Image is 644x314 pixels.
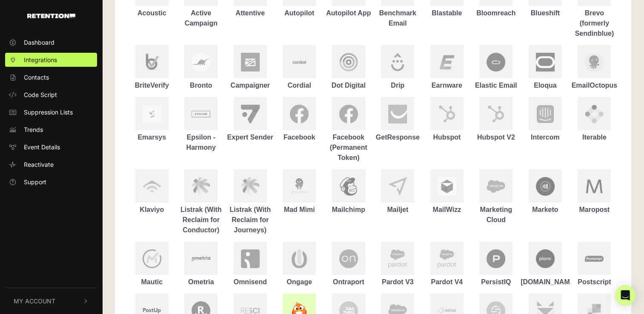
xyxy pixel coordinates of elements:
div: EmailOctopus [570,80,619,91]
a: Ongage Ongage [275,242,324,287]
img: Ometria [192,254,210,263]
div: Ongage [275,277,324,287]
div: Facebook (Permanent Token) [324,132,373,163]
span: Contacts [24,73,49,82]
div: Postscript [570,277,619,287]
a: Dot Digital Dot Digital [324,45,373,91]
img: Drip [388,53,407,71]
div: Listrak (With Reclaim for Conductor) [177,205,226,235]
a: Mailchimp Mailchimp [324,169,373,215]
div: MailWizz [422,205,472,215]
img: Postscript [585,256,604,262]
a: Klaviyo Klaviyo [127,169,177,215]
div: Blastable [422,8,472,18]
a: Emarsys Emarsys [127,97,177,143]
a: Hubspot Hubspot [422,97,472,143]
div: Cordial [275,80,324,91]
img: Hubspot [438,105,456,123]
img: PersistIQ [487,249,505,268]
div: Mad Mimi [275,205,324,215]
a: Suppression Lists [5,105,97,119]
span: Code Script [24,90,57,99]
a: Listrak (With Reclaim for Journeys) Listrak (With Reclaim for Journeys) [226,169,275,235]
span: My Account [14,297,55,305]
a: Cordial Cordial [275,45,324,91]
img: Mad Mimi [290,177,309,196]
img: Klaviyo [143,177,161,196]
div: Hubspot [422,132,472,143]
a: Postscript Postscript [570,242,619,287]
img: Facebook [290,105,309,123]
a: Facebook (Permanent Token) Facebook (Permanent Token) [324,97,373,163]
img: Retention Science [241,308,260,314]
div: Acoustic [127,8,177,18]
img: Iterable [585,105,604,123]
a: EmailOctopus EmailOctopus [570,45,619,91]
div: Active Campaign [177,8,226,29]
div: Open Intercom Messenger [615,285,635,305]
a: Pardot V4 Pardot V4 [422,242,472,287]
div: Dot Digital [324,80,373,91]
img: Emarsys [143,106,161,123]
span: Dashboard [24,38,54,47]
div: GetResponse [373,132,423,143]
div: Campaigner [226,80,275,91]
span: Support [24,177,46,186]
a: Facebook Facebook [275,97,324,143]
img: BriteVerify [143,53,161,71]
img: Piano.io [536,249,555,268]
div: Mailchimp [324,205,373,215]
div: Earnware [422,80,472,91]
img: Bronto [192,53,210,71]
div: Maropost [570,205,619,215]
img: EmailOctopus [585,53,604,71]
img: Facebook (Permanent Token) [339,105,358,123]
a: Marketo Marketo [521,169,570,215]
a: Ontraport Ontraport [324,242,373,287]
img: Epsilon - Harmony [192,111,210,117]
a: Mautic Mautic [127,242,177,287]
a: Expert Sender Expert Sender [226,97,275,143]
div: Expert Sender [226,132,275,143]
img: Hubspot V2 [487,105,505,123]
a: Iterable Iterable [570,97,619,143]
a: Event Details [5,140,97,154]
div: Emarsys [127,132,177,143]
a: Reactivate [5,157,97,171]
img: Earnware [438,53,456,71]
img: Pardot V3 [388,249,407,268]
a: Piano.io [DOMAIN_NAME] [521,242,570,287]
a: Campaigner Campaigner [226,45,275,91]
div: Benchmark Email [373,8,423,29]
a: Drip Drip [373,45,423,91]
img: Elastic Email [487,53,505,71]
img: GetResponse [388,105,407,123]
div: Autopilot [275,8,324,18]
img: MailWizz [438,177,456,196]
div: Omnisend [226,277,275,287]
a: Contacts [5,70,97,84]
a: Mad Mimi Mad Mimi [275,169,324,215]
img: Expert Sender [241,105,260,123]
a: Elastic Email Elastic Email [472,45,521,91]
img: Maropost [585,177,604,196]
a: Dashboard [5,35,97,49]
div: Autopilot App [324,8,373,18]
div: Marketing Cloud [472,205,521,225]
img: Post Up [143,308,161,313]
span: Integrations [24,55,57,64]
button: My Account [5,288,97,314]
div: Blueshift [521,8,570,18]
img: Listrak (With Reclaim for Journeys) [241,177,260,195]
div: Facebook [275,132,324,143]
div: Listrak (With Reclaim for Journeys) [226,205,275,235]
img: Cordial [290,53,309,71]
div: Drip [373,80,423,91]
img: Listrak (With Reclaim for Conductor) [192,177,210,195]
div: Bronto [177,80,226,91]
span: Event Details [24,143,60,151]
a: Maropost Maropost [570,169,619,215]
div: Klaviyo [127,205,177,215]
img: Marketo [536,177,555,196]
div: Mautic [127,277,177,287]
